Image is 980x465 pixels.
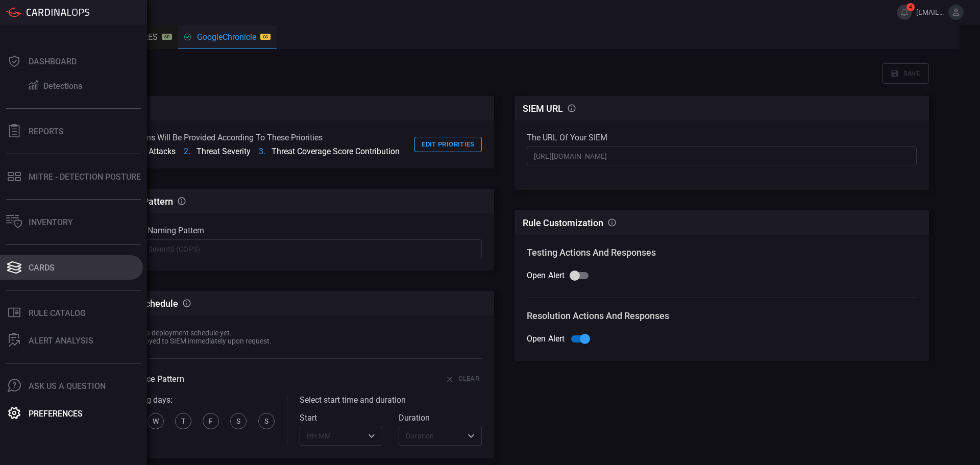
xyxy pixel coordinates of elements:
[897,5,912,20] button: 4
[43,81,82,91] div: Detections
[92,329,272,337] div: You have not set a deployment schedule yet.
[258,413,275,429] div: s
[203,413,219,429] div: f
[92,226,482,235] div: Type your rule naming pattern
[303,430,363,443] input: HH:MM
[527,133,917,142] div: The URL of your SIEM
[527,310,917,321] h3: Resolution Actions and Responses
[184,146,251,156] li: Threat Severity
[29,381,106,391] div: Ask Us A Question
[523,103,563,114] h3: SIEM URL
[29,308,86,318] div: Rule Catalog
[29,172,141,182] div: MITRE - Detection Posture
[29,409,83,419] div: Preferences
[300,413,383,423] label: Start
[29,263,55,273] div: Cards
[399,413,482,423] label: Duration
[260,34,271,40] div: GC
[148,413,164,429] div: w
[184,32,271,42] div: GoogleChronicle
[527,333,565,345] span: Open Alert
[29,217,73,227] div: Inventory
[916,8,944,16] span: [EMAIL_ADDRESS][DOMAIN_NAME]
[92,133,400,142] div: Your suggestions will be provided according to these priorities
[527,270,565,282] span: Open Alert
[178,26,277,50] button: GoogleChronicleGC
[162,34,172,40] div: SP
[300,395,482,405] div: Select start time and duration
[230,413,247,429] div: s
[29,57,77,66] div: Dashboard
[402,430,462,443] input: Duration
[906,3,915,11] span: 4
[29,336,93,346] div: ALERT ANALYSIS
[523,217,603,228] h3: Rule customization
[464,429,478,443] button: Open
[259,146,400,156] li: Threat Coverage Score Contribution
[527,247,917,258] h3: Testing Actions and Responses
[29,127,64,136] div: Reports
[92,337,272,345] div: Rules will be deployed to SIEM immediately upon request.
[175,413,191,429] div: t
[527,146,917,165] input: URL
[364,429,379,443] button: Open
[92,239,482,258] input: $application$ - $event$ (COPS)
[92,395,275,405] div: On the following days:
[414,137,482,153] button: Edit priorities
